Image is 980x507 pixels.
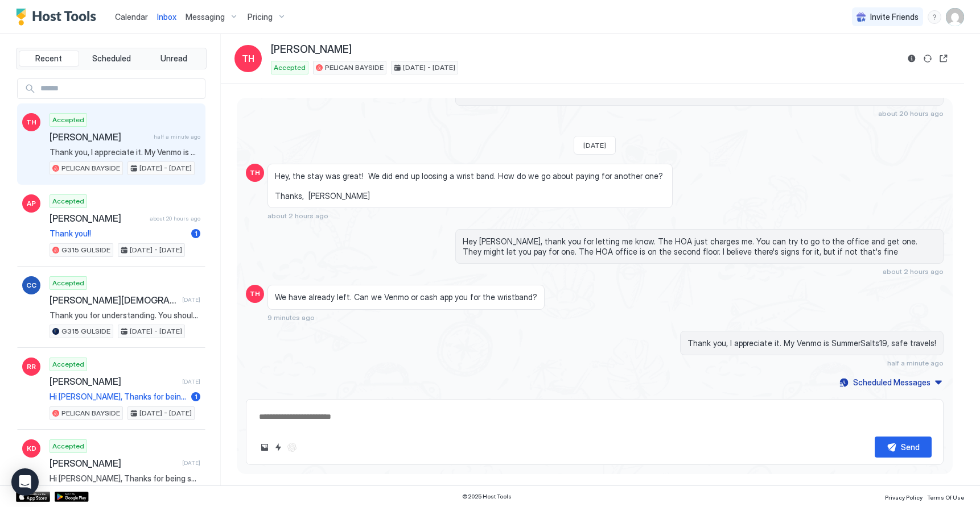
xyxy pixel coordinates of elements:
span: [DATE] - [DATE] [130,326,182,336]
span: Accepted [52,359,84,369]
span: Recent [35,53,62,64]
a: Terms Of Use [927,491,964,502]
a: Calendar [115,11,148,23]
span: Messaging [186,12,225,22]
button: Scheduled [81,51,142,67]
button: Sync reservation [921,52,934,65]
span: Accepted [274,63,306,73]
span: © 2025 Host Tools [462,493,512,500]
span: [DATE] - [DATE] [139,408,192,418]
button: Recent [19,51,79,67]
span: [PERSON_NAME] [50,213,145,224]
input: Input Field [36,79,205,98]
button: Upload image [258,440,271,454]
button: Open reservation [937,52,950,65]
span: AP [27,198,36,209]
span: Inbox [157,12,176,22]
div: User profile [946,8,964,26]
span: half a minute ago [154,133,200,140]
span: TH [26,117,36,127]
div: menu [928,10,941,24]
span: Thank you!! [50,228,187,239]
span: Accepted [52,115,84,125]
span: RR [27,361,36,372]
a: Google Play Store [55,492,89,502]
span: TH [250,168,260,178]
span: TH [242,52,254,65]
span: Hey, the stay was great! We did end up loosing a wrist band. How do we go about paying for anothe... [275,171,665,201]
span: Hey [PERSON_NAME], thank you for letting me know. The HOA just charges me. You can try to go to t... [463,236,936,256]
span: CC [26,280,36,290]
button: Quick reply [271,440,285,454]
span: PELICAN BAYSIDE [325,63,384,73]
span: Unread [160,53,187,64]
span: Accepted [52,441,84,451]
div: Scheduled Messages [853,376,930,388]
span: [DATE] - [DATE] [139,163,192,173]
span: [DATE] - [DATE] [403,63,455,73]
span: Scheduled [92,53,131,64]
span: Thank you, I appreciate it. My Venmo is SummerSalts19, safe travels! [50,147,200,157]
span: half a minute ago [887,359,944,367]
span: Accepted [52,278,84,288]
span: PELICAN BAYSIDE [61,408,120,418]
span: [PERSON_NAME] [271,43,352,56]
a: Privacy Policy [885,491,923,502]
span: Hi [PERSON_NAME], Thanks for being such a great guest. We left you a 5-star review and if you enj... [50,473,200,484]
span: [PERSON_NAME] [50,131,149,143]
span: KD [27,443,36,454]
span: Terms Of Use [927,494,964,501]
span: [DATE] - [DATE] [130,245,182,255]
span: about 2 hours ago [267,211,328,220]
span: Accepted [52,196,84,206]
span: [PERSON_NAME] [50,376,178,387]
span: Hi [PERSON_NAME], Thanks for being such a great guest, we left you a 5-star review and if you enj... [50,392,187,402]
span: about 2 hours ago [883,267,944,276]
span: Privacy Policy [885,494,923,501]
div: Send [901,441,920,453]
span: [DATE] [182,378,200,385]
span: TH [250,289,260,299]
span: [PERSON_NAME][DEMOGRAPHIC_DATA] [50,294,178,306]
div: Open Intercom Messenger [11,468,39,496]
span: Thank you for understanding. You should receive the check in information [DATE]. Thank you! [50,310,200,321]
span: G315 GULSIDE [61,326,110,336]
button: Scheduled Messages [838,375,944,390]
span: 1 [195,229,197,238]
span: [PERSON_NAME] [50,458,178,469]
span: 1 [195,392,197,401]
span: [DATE] [182,459,200,467]
span: about 20 hours ago [878,109,944,118]
span: We have already left. Can we Venmo or cash app you for the wristband? [275,292,537,302]
span: PELICAN BAYSIDE [61,163,120,173]
span: 9 minutes ago [267,313,315,322]
span: G315 GULSIDE [61,245,110,255]
span: Invite Friends [870,12,919,22]
span: Thank you, I appreciate it. My Venmo is SummerSalts19, safe travels! [687,338,936,348]
div: tab-group [16,48,207,69]
button: Unread [143,51,204,67]
button: Reservation information [905,52,919,65]
span: [DATE] [583,141,606,149]
span: Pricing [248,12,273,22]
span: Calendar [115,12,148,22]
a: Inbox [157,11,176,23]
span: about 20 hours ago [150,215,200,222]
a: Host Tools Logo [16,9,101,26]
span: [DATE] [182,296,200,304]
a: App Store [16,492,50,502]
button: Send [875,437,932,458]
